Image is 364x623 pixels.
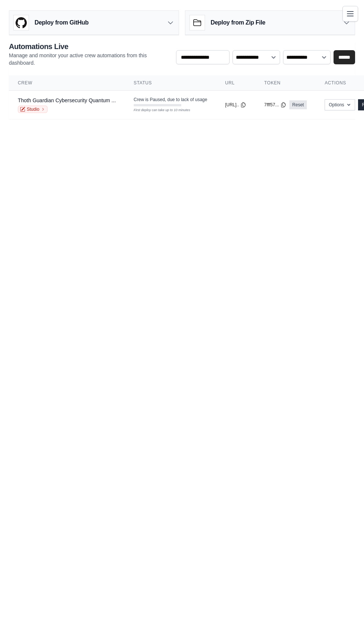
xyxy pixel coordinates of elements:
[216,75,255,91] th: URL
[14,15,29,30] img: GitHub Logo
[325,99,355,110] button: Options
[125,75,216,91] th: Status
[18,106,48,113] a: Studio
[35,18,88,27] h3: Deploy from GitHub
[264,102,286,108] button: 7fff57...
[211,18,265,27] h3: Deploy from Zip File
[9,75,125,91] th: Crew
[255,75,316,91] th: Token
[9,41,170,52] h2: Automations Live
[289,100,307,109] a: Reset
[134,108,181,113] div: First deploy can take up to 10 minutes
[18,97,116,103] a: Thoth Guardian Cybersecurity Quantum ...
[134,97,207,103] span: Crew is Paused, due to lack of usage
[342,6,358,22] button: Toggle navigation
[9,52,170,67] p: Manage and monitor your active crew automations from this dashboard.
